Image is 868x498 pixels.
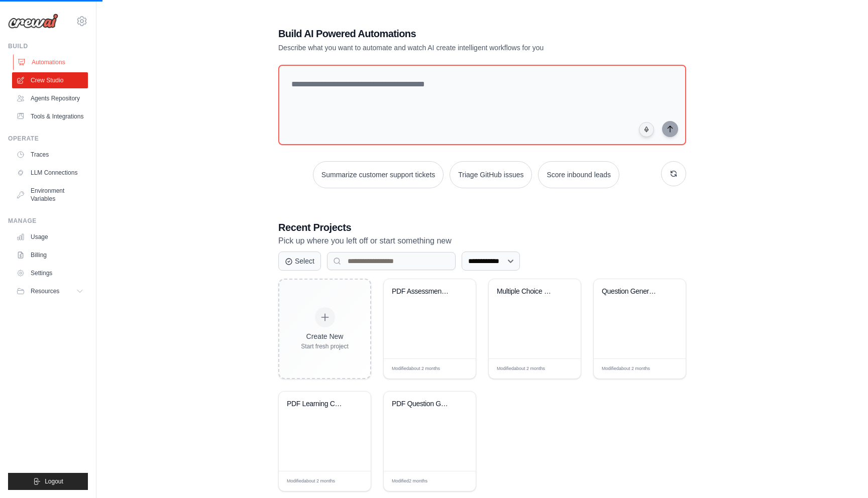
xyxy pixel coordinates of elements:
[557,365,566,372] span: Edit
[12,165,88,181] a: LLM Connections
[278,43,616,53] p: Describe what you want to automate and watch AI create intelligent workflows for you
[8,14,58,29] img: Logo
[12,265,88,281] a: Settings
[31,287,59,295] span: Resources
[13,54,89,70] a: Automations
[45,477,63,485] span: Logout
[278,234,686,247] p: Pick up where you left off or start something new
[392,400,453,409] div: PDF Question Generator with JSON Output
[8,473,88,490] button: Logout
[313,161,444,188] button: Summarize customer support tickets
[392,287,453,296] div: PDF Assessment Auto-Grader
[602,365,650,372] span: Modified about 2 months
[278,220,686,234] h3: Recent Projects
[12,283,88,299] button: Resources
[287,400,348,409] div: PDF Learning Conversation Assistant
[12,183,88,207] a: Environment Variables
[639,122,654,137] button: Click to speak your automation idea
[497,287,558,296] div: Multiple Choice Exam Grader and Analyzer
[278,27,616,41] h1: Build AI Powered Automations
[278,252,321,271] button: Select
[661,161,686,186] button: Get new suggestions
[497,365,545,372] span: Modified about 2 months
[8,135,88,143] div: Operate
[12,229,88,245] a: Usage
[12,90,88,106] a: Agents Repository
[12,72,88,88] a: Crew Studio
[8,217,88,225] div: Manage
[392,365,440,372] span: Modified about 2 months
[450,161,532,188] button: Triage GitHub issues
[602,287,663,296] div: Question Generator Pro
[301,342,349,350] div: Start fresh project
[538,161,619,188] button: Score inbound leads
[301,331,349,341] div: Create New
[452,477,461,485] span: Edit
[452,365,461,372] span: Edit
[12,108,88,125] a: Tools & Integrations
[287,478,335,485] span: Modified about 2 months
[392,478,427,485] span: Modified 2 months
[8,42,88,50] div: Build
[12,247,88,263] a: Billing
[662,365,671,372] span: Edit
[12,147,88,163] a: Traces
[347,477,356,485] span: Edit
